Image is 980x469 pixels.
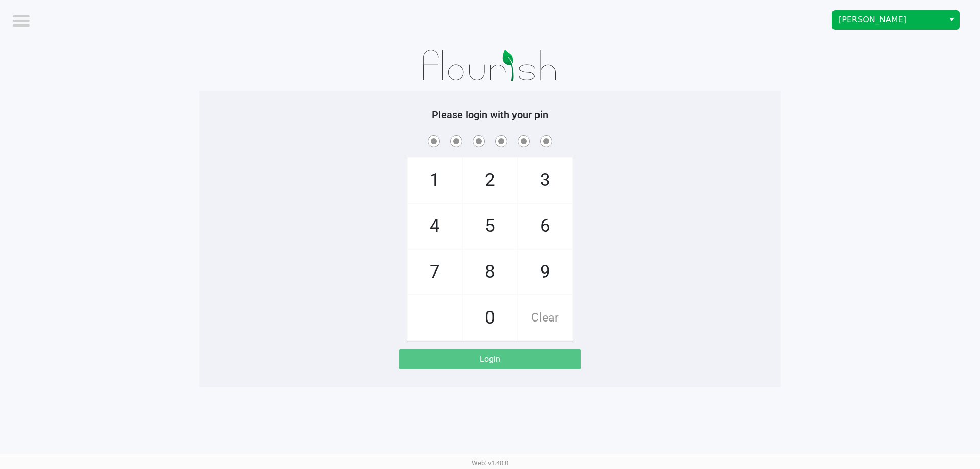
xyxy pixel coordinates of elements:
[408,204,462,249] span: 4
[408,158,462,203] span: 1
[207,109,773,121] h5: Please login with your pin
[518,250,572,294] span: 9
[839,14,938,26] span: [PERSON_NAME]
[518,158,572,203] span: 3
[944,11,959,29] button: Select
[518,204,572,249] span: 6
[472,459,508,467] span: Web: v1.40.0
[463,295,517,340] span: 0
[408,250,462,294] span: 7
[518,295,572,340] span: Clear
[463,250,517,294] span: 8
[463,158,517,203] span: 2
[463,204,517,249] span: 5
